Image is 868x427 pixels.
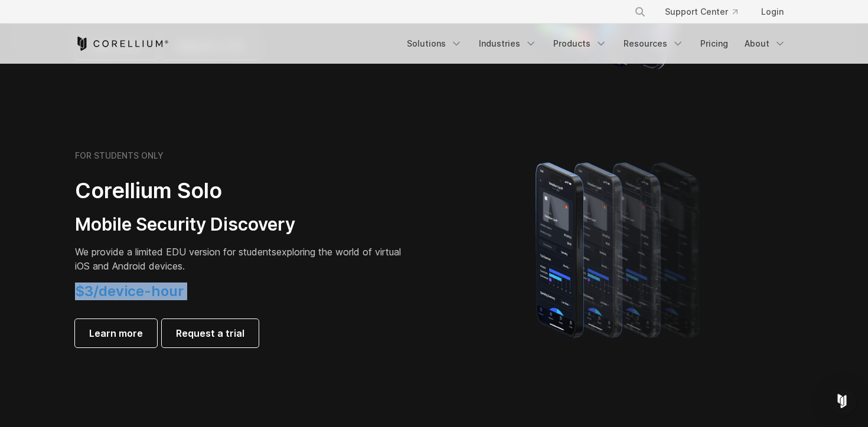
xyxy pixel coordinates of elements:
[620,1,793,22] div: Navigation Menu
[693,33,735,54] a: Pricing
[400,33,793,54] div: Navigation Menu
[629,1,651,22] button: Search
[75,283,184,300] span: $3/device-hour
[75,246,276,258] span: We provide a limited EDU version for students
[75,245,406,273] p: exploring the world of virtual iOS and Android devices.
[752,1,793,22] a: Login
[89,326,143,340] span: Learn more
[472,33,544,54] a: Industries
[828,387,856,415] div: Open Intercom Messenger
[162,319,259,347] a: Request a trial
[75,319,157,347] a: Learn more
[546,33,614,54] a: Products
[75,37,169,51] a: Corellium Home
[655,1,747,22] a: Support Center
[75,150,164,161] h6: FOR STUDENTS ONLY
[616,33,691,54] a: Resources
[738,33,793,54] a: About
[512,146,727,352] img: A lineup of four iPhone models becoming more gradient and blurred
[400,33,469,54] a: Solutions
[75,213,406,236] h3: Mobile Security Discovery
[176,326,244,340] span: Request a trial
[75,178,406,204] h2: Corellium Solo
